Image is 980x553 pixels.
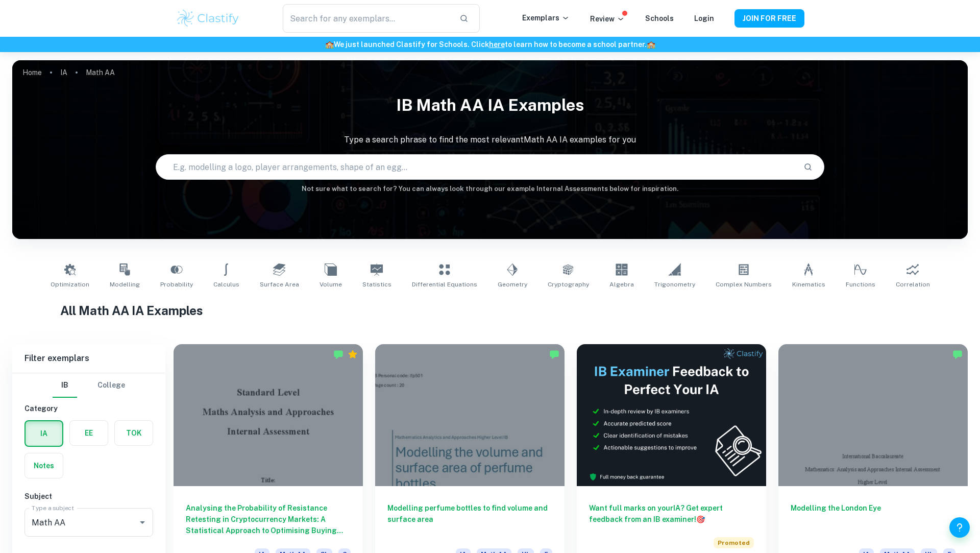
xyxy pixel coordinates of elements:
[320,280,342,289] span: Volume
[97,373,125,398] button: College
[548,280,589,289] span: Cryptography
[549,349,559,359] img: Marked
[846,280,875,289] span: Functions
[949,517,970,538] button: Help and Feedback
[115,421,153,445] button: TOK
[86,67,115,78] p: Math AA
[792,280,825,289] span: Kinematics
[791,502,955,536] h6: Modelling the London Eye
[70,421,108,445] button: EE
[213,280,239,289] span: Calculus
[333,349,344,359] img: Marked
[160,280,193,289] span: Probability
[522,12,570,23] p: Exemplars
[22,65,42,80] a: Home
[26,421,62,446] button: IA
[260,280,299,289] span: Surface Area
[24,491,153,502] h6: Subject
[609,280,634,289] span: Algebra
[53,373,125,398] div: Filter type choice
[176,8,240,29] img: Clastify logo
[387,502,552,536] h6: Modelling perfume bottles to find volume and surface area
[60,65,67,80] a: IA
[25,453,63,478] button: Notes
[412,280,477,289] span: Differential Equations
[348,349,358,359] div: Premium
[186,502,351,536] h6: Analysing the Probability of Resistance Retesting in Cryptocurrency Markets: A Statistical Approa...
[489,40,505,49] a: here
[498,280,527,289] span: Geometry
[694,14,714,22] a: Login
[645,14,674,22] a: Schools
[589,502,754,525] h6: Want full marks on your IA ? Get expert feedback from an IB examiner!
[716,280,772,289] span: Complex Numbers
[156,153,795,181] input: E.g. modelling a logo, player arrangements, shape of an egg...
[799,158,817,176] button: Search
[12,344,165,373] h6: Filter exemplars
[647,40,655,49] span: 🏫
[51,280,89,289] span: Optimization
[12,89,968,122] h1: IB Math AA IA examples
[654,280,695,289] span: Trigonometry
[696,515,705,523] span: 🎯
[2,39,978,50] h6: We just launched Clastify for Schools. Click to learn how to become a school partner.
[12,184,968,194] h6: Not sure what to search for? You can always look through our example Internal Assessments below f...
[952,349,963,359] img: Marked
[896,280,930,289] span: Correlation
[60,301,920,320] h1: All Math AA IA Examples
[362,280,391,289] span: Statistics
[24,403,153,414] h6: Category
[577,344,766,486] img: Thumbnail
[734,9,804,28] button: JOIN FOR FREE
[283,4,451,33] input: Search for any exemplars...
[53,373,77,398] button: IB
[32,503,74,512] label: Type a subject
[110,280,140,289] span: Modelling
[714,537,754,548] span: Promoted
[12,134,968,146] p: Type a search phrase to find the most relevant Math AA IA examples for you
[135,515,150,530] button: Open
[590,13,625,25] p: Review
[325,40,334,49] span: 🏫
